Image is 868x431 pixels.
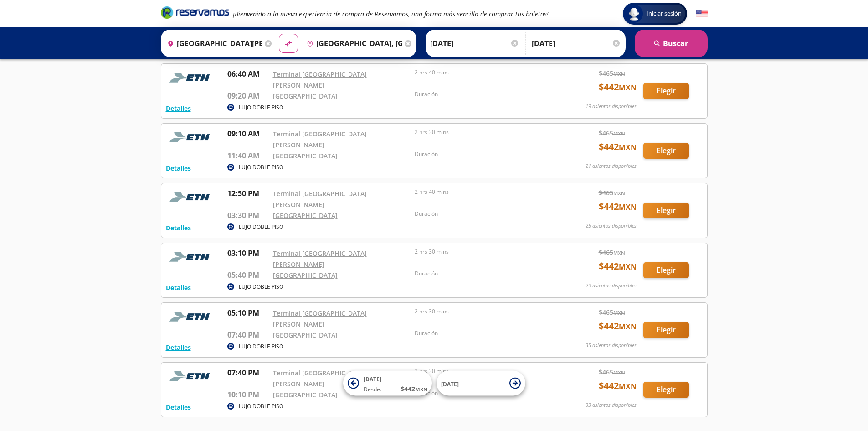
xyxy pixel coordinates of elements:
p: 2 hrs 40 mins [415,68,552,77]
p: 2 hrs 30 mins [415,248,552,256]
img: RESERVAMOS [166,188,216,206]
span: $ 442 [599,140,637,154]
p: Duración [415,270,552,278]
img: RESERVAMOS [166,307,216,326]
small: MXN [619,262,637,272]
p: 21 asientos disponibles [586,162,637,170]
button: Elegir [643,262,689,278]
span: $ 442 [401,384,427,394]
span: $ 442 [599,200,637,213]
a: Terminal [GEOGRAPHIC_DATA][PERSON_NAME] [273,70,367,89]
small: MXN [619,142,637,152]
button: Detalles [166,163,191,173]
p: 07:40 PM [227,367,268,378]
p: Duración [415,90,552,99]
a: Terminal [GEOGRAPHIC_DATA][PERSON_NAME] [273,130,367,149]
a: Terminal [GEOGRAPHIC_DATA][PERSON_NAME] [273,189,367,209]
p: 33 asientos disponibles [586,401,637,409]
p: 05:10 PM [227,307,268,318]
span: $ 465 [599,128,625,138]
p: LUJO DOBLE PISO [239,163,283,171]
p: 2 hrs 30 mins [415,307,552,316]
input: Elegir Fecha [430,32,519,55]
p: 09:20 AM [227,90,268,101]
p: 35 asientos disponibles [586,342,637,349]
p: 25 asientos disponibles [586,222,637,230]
small: MXN [613,70,625,77]
input: Buscar Origen [164,32,263,55]
button: [DATE] [437,371,525,396]
small: MXN [613,309,625,316]
img: RESERVAMOS [166,68,216,87]
button: Elegir [643,322,689,338]
span: $ 442 [599,319,637,333]
small: MXN [415,386,427,393]
span: $ 465 [599,68,625,78]
p: 09:10 AM [227,128,268,139]
p: 03:30 PM [227,210,268,221]
p: 2 hrs 30 mins [415,367,552,375]
button: Detalles [166,223,191,233]
button: Detalles [166,283,191,292]
span: Desde: [364,385,381,394]
input: Buscar Destino [303,32,402,55]
button: [DATE]Desde:$442MXN [343,371,432,396]
span: $ 465 [599,307,625,317]
button: Elegir [643,83,689,99]
p: Duración [415,329,552,338]
span: Iniciar sesión [643,9,685,18]
a: [GEOGRAPHIC_DATA] [273,211,338,220]
button: English [696,8,708,20]
img: RESERVAMOS [166,248,216,266]
p: LUJO DOBLE PISO [239,223,283,231]
button: Elegir [643,382,689,398]
p: 19 asientos disponibles [586,103,637,110]
button: Elegir [643,203,689,218]
p: Duración [415,210,552,218]
a: Terminal [GEOGRAPHIC_DATA][PERSON_NAME] [273,249,367,269]
small: MXN [613,190,625,197]
a: Terminal [GEOGRAPHIC_DATA][PERSON_NAME] [273,369,367,388]
small: MXN [619,202,637,212]
small: MXN [619,322,637,332]
span: $ 465 [599,248,625,257]
p: 2 hrs 40 mins [415,188,552,196]
span: $ 442 [599,260,637,273]
button: Detalles [166,104,191,113]
small: MXN [613,369,625,376]
small: MXN [613,249,625,256]
span: $ 442 [599,80,637,94]
span: $ 465 [599,188,625,197]
p: LUJO DOBLE PISO [239,402,283,410]
button: Detalles [166,402,191,412]
span: $ 442 [599,379,637,393]
p: LUJO DOBLE PISO [239,343,283,351]
img: RESERVAMOS [166,367,216,385]
p: 29 asientos disponibles [586,282,637,290]
i: Brand Logo [161,5,229,19]
input: Opcional [532,32,621,55]
p: 05:40 PM [227,270,268,280]
a: [GEOGRAPHIC_DATA] [273,271,338,280]
a: Brand Logo [161,5,229,22]
p: 03:10 PM [227,248,268,259]
p: LUJO DOBLE PISO [239,283,283,291]
p: 06:40 AM [227,68,268,79]
small: MXN [619,381,637,391]
p: 07:40 PM [227,329,268,340]
em: ¡Bienvenido a la nueva experiencia de compra de Reservamos, una forma más sencilla de comprar tus... [233,10,549,18]
img: RESERVAMOS [166,128,216,146]
a: [GEOGRAPHIC_DATA] [273,390,338,399]
button: Elegir [643,143,689,159]
p: LUJO DOBLE PISO [239,104,283,112]
span: [DATE] [364,375,381,383]
small: MXN [619,83,637,93]
a: [GEOGRAPHIC_DATA] [273,92,338,100]
a: [GEOGRAPHIC_DATA] [273,151,338,160]
p: 2 hrs 30 mins [415,128,552,136]
p: 11:40 AM [227,150,268,161]
p: 12:50 PM [227,188,268,199]
button: Buscar [635,30,708,57]
p: 10:10 PM [227,389,268,400]
span: [DATE] [441,380,459,388]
